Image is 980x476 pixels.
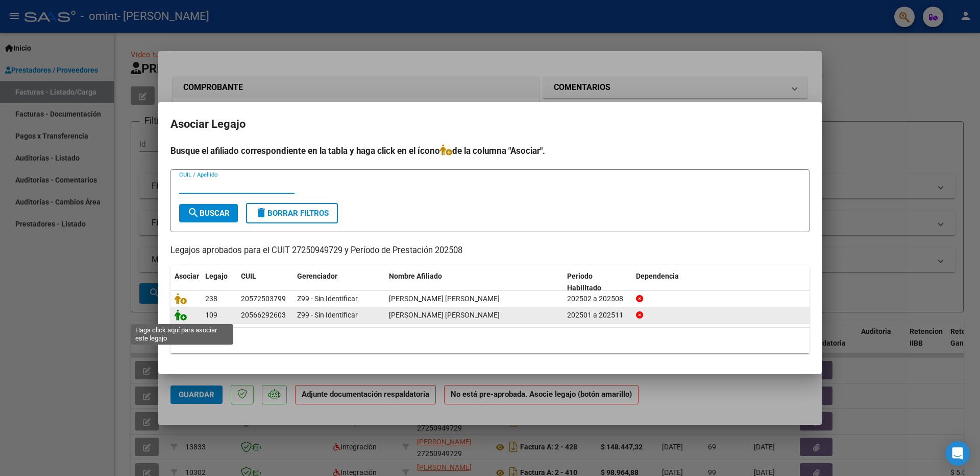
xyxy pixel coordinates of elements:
[255,209,329,218] span: Borrar Filtros
[255,207,267,219] mat-icon: delete
[205,311,217,319] span: 109
[636,272,679,280] span: Dependencia
[241,272,256,280] span: CUIL
[297,272,337,280] span: Gerenciador
[567,293,628,305] div: 202502 a 202508
[241,309,286,321] div: 20566292603
[170,265,201,299] datatable-header-cell: Asociar
[170,244,810,257] p: Legajos aprobados para el CUIT 27250949729 y Período de Prestación 202508
[389,272,442,280] span: Nombre Afiliado
[246,203,338,223] button: Borrar Filtros
[563,265,632,299] datatable-header-cell: Periodo Habilitado
[175,272,199,280] span: Asociar
[205,272,228,280] span: Legajo
[389,311,500,319] span: MUJLIS GODOY JUAN BAUTISTA
[385,265,563,299] datatable-header-cell: Nombre Afiliado
[567,272,601,292] span: Periodo Habilitado
[187,209,230,218] span: Buscar
[205,294,217,303] span: 238
[632,265,810,299] datatable-header-cell: Dependencia
[237,265,293,299] datatable-header-cell: CUIL
[293,265,385,299] datatable-header-cell: Gerenciador
[201,265,237,299] datatable-header-cell: Legajo
[389,294,500,303] span: FORTUNESKY RENFIJES LEON ALFREDO
[297,294,358,303] span: Z99 - Sin Identificar
[187,207,200,219] mat-icon: search
[241,293,286,305] div: 20572503799
[179,204,238,222] button: Buscar
[170,115,810,134] h2: Asociar Legajo
[170,328,810,353] div: 2 registros
[170,144,810,157] h4: Busque el afiliado correspondiente en la tabla y haga click en el ícono de la columna "Asociar".
[945,441,970,466] div: Open Intercom Messenger
[567,309,628,321] div: 202501 a 202511
[297,311,358,319] span: Z99 - Sin Identificar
